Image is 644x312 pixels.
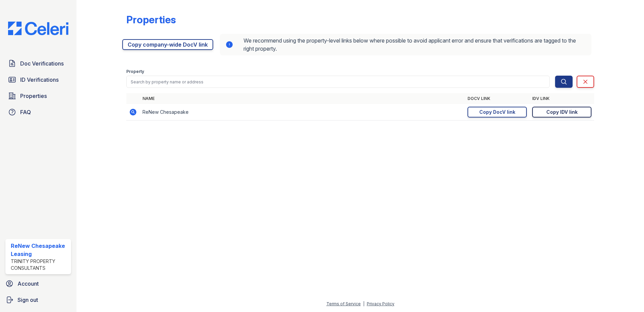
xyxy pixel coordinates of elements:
div: Properties [126,14,176,26]
span: Sign out [18,296,38,304]
a: Doc Verifications [5,57,71,70]
input: Search by property name or address [126,76,550,88]
div: We recommend using the property-level links below where possible to avoid applicant error and ens... [220,34,591,55]
a: Copy IDV link [532,107,591,118]
span: Doc Verifications [20,59,64,68]
span: Properties [20,92,47,100]
a: Properties [5,89,71,103]
a: Account [3,277,74,290]
label: Property [126,69,144,74]
a: ID Verifications [5,73,71,86]
img: CE_Logo_Blue-a8612792a0a2168367f1c8372b55b34899dd931a85d93a1a3d3e32e68fde9ad4.png [3,22,74,35]
th: Name [140,93,465,104]
a: FAQ [5,105,71,119]
td: ReNew Chesapeake [140,104,465,121]
div: Trinity Property Consultants [11,258,68,271]
div: Copy IDV link [546,109,578,115]
th: DocV Link [465,93,529,104]
span: FAQ [20,108,31,116]
a: Copy DocV link [468,107,527,118]
a: Sign out [3,293,74,307]
div: | [363,301,364,306]
span: ID Verifications [20,76,59,84]
div: ReNew Chesapeake Leasing [11,242,68,258]
a: Privacy Policy [367,301,394,306]
div: Copy DocV link [479,109,515,115]
a: Copy company-wide DocV link [122,39,213,50]
th: IDV Link [529,93,594,104]
span: Account [18,280,39,288]
a: Terms of Service [326,301,361,306]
